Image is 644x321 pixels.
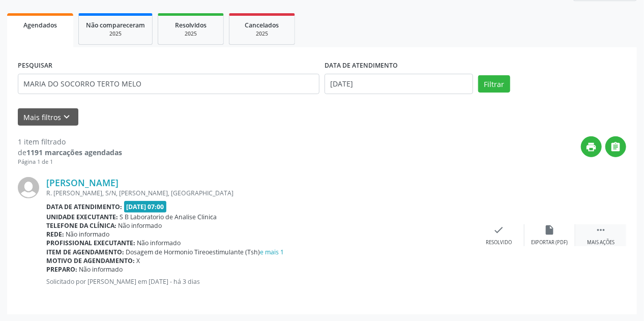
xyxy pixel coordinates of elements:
input: Nome, CNS [18,74,319,94]
strong: 1191 marcações agendadas [26,148,122,157]
div: 2025 [86,30,145,38]
a: e mais 1 [260,248,284,256]
a: [PERSON_NAME] [46,177,119,188]
label: PESQUISAR [18,58,52,74]
span: Agendados [23,21,57,30]
b: Rede: [46,230,64,239]
span: Não informado [66,230,110,239]
i: print [586,141,597,153]
b: Telefone da clínica: [46,221,116,230]
i: check [493,224,505,236]
span: Não compareceram [86,21,145,30]
span: Resolvidos [175,21,207,30]
button:  [605,136,626,157]
b: Unidade executante: [46,213,118,221]
i:  [595,224,606,236]
div: 2025 [237,30,287,38]
p: Solicitado por [PERSON_NAME] em [DATE] - há 3 dias [46,277,474,286]
div: Mais ações [587,239,614,246]
b: Preparo: [46,265,77,274]
b: Item de agendamento: [46,248,124,256]
label: DATA DE ATENDIMENTO [325,58,398,74]
b: Profissional executante: [46,239,135,247]
div: Página 1 de 1 [18,158,122,166]
span: S B Laboratorio de Analise Clinica [120,213,217,221]
span: Cancelados [245,21,279,30]
div: 2025 [165,30,216,38]
img: img [18,177,39,198]
div: Resolvido [486,239,512,246]
div: 1 item filtrado [18,136,122,147]
span: Não informado [119,221,162,230]
b: Data de atendimento: [46,202,122,211]
i: keyboard_arrow_down [62,111,73,123]
span: Não informado [137,239,181,247]
button: Mais filtroskeyboard_arrow_down [18,108,78,126]
div: R. [PERSON_NAME], S/N, [PERSON_NAME], [GEOGRAPHIC_DATA] [46,189,474,197]
i:  [610,141,622,153]
i: insert_drive_file [544,224,555,236]
b: Motivo de agendamento: [46,256,135,265]
span: X [137,256,140,265]
button: Filtrar [478,75,510,93]
button: print [581,136,602,157]
input: Selecione um intervalo [325,74,473,94]
div: de [18,147,122,158]
span: Não informado [79,265,123,274]
span: Dosagem de Hormonio Tireoestimulante (Tsh) [126,248,284,256]
div: Exportar (PDF) [532,239,568,246]
span: [DATE] 07:00 [124,201,167,213]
